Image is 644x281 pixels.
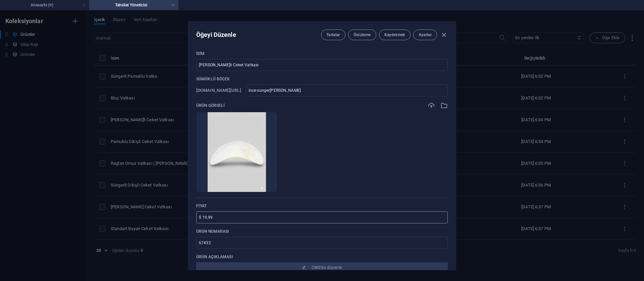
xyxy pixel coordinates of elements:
font: Ürün numarası [196,229,229,234]
font: Öğeyi Düzenle [196,31,236,38]
font: Anasayfa (tr) [31,3,53,7]
button: Tarlalar [321,29,345,40]
font: Tahsilat Yöneticisi [115,3,147,7]
font: [DOMAIN_NAME][URL] [196,88,241,93]
i: Dosya yöneticisinden veya stok fotoğraflardan seçim yapın [440,102,448,109]
font: Ayarlar [419,32,432,37]
li: incevatka-rky2Apgp3mDH_wHQe6i0wA.png [196,112,277,192]
img: incevatka-rky2Apgp3mDH_wHQe6i0wA.png [208,112,266,192]
button: Kaydetmek [379,29,411,40]
font: Tarlalar [326,32,340,37]
font: Ürün Açıklaması [196,255,233,259]
button: CMS'de düzenle [196,262,448,273]
h6: Slug, bu öğenin bulunabileceği URL'dir, bu nedenle benzersiz olmalıdır. [196,86,241,94]
font: Ürün görseli [196,103,225,108]
font: CMS'de düzenle [312,265,342,270]
font: Kaydetmek [384,32,405,37]
input: 0 [196,237,448,249]
font: Önizleme [354,32,371,37]
font: İsim [196,51,205,56]
font: Fiyat [196,204,207,208]
font: Sümüklü böcek [196,77,230,81]
button: Ayarlar [413,29,437,40]
button: Önizleme [348,29,376,40]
